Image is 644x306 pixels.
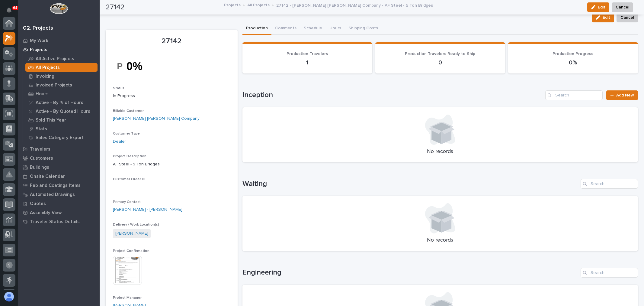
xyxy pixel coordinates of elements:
a: [PERSON_NAME] [PERSON_NAME] Company [113,116,200,122]
p: All Projects [36,65,60,70]
p: Travelers [30,147,50,152]
button: Schedule [300,22,326,35]
span: Project Manager [113,296,142,300]
img: ewqVdLLp2EVkGVU75e2XebLWwttdSsuwTpONmlbUjhM [113,56,158,76]
span: Production Travelers [287,52,328,56]
p: No records [250,237,631,244]
span: Production Progress [553,52,593,56]
a: My Work [18,36,100,45]
p: 27142 - [PERSON_NAME] [PERSON_NAME] Company - AF Steel - 5 Ton Bridges [276,2,433,8]
a: Active - By Quoted Hours [23,107,100,116]
p: Stats [36,126,47,132]
a: Add New [606,90,638,100]
span: Production Travelers Ready to Ship [405,52,475,56]
p: 1 [250,59,365,66]
p: No records [250,148,631,155]
p: - [113,184,230,190]
p: Invoicing [36,74,54,79]
p: Fab and Coatings Items [30,183,81,188]
p: Projects [30,47,47,53]
a: Traveler Status Details [18,217,100,226]
a: All Projects [247,1,270,8]
button: Cancel [617,13,638,22]
a: All Active Projects [23,54,100,63]
a: Customers [18,154,100,163]
h1: Engineering [242,268,578,277]
div: Notifications64 [8,7,15,17]
input: Search [545,90,603,100]
p: Active - By Quoted Hours [36,109,90,114]
a: Hours [23,90,100,98]
a: Assembly View [18,208,100,217]
a: Active - By % of Hours [23,98,100,107]
a: Fab and Coatings Items [18,181,100,190]
p: 64 [13,6,17,10]
a: [PERSON_NAME] [115,230,148,237]
a: Quotes [18,199,100,208]
span: Delivery / Work Location(s) [113,223,159,226]
a: Onsite Calendar [18,172,100,181]
a: Invoiced Projects [23,81,100,89]
span: Add New [616,93,634,97]
p: AF Steel - 5 Ton Bridges [113,161,230,168]
p: Onsite Calendar [30,174,65,179]
span: Customer Order ID [113,177,146,181]
span: Edit [603,15,610,20]
p: Automated Drawings [30,192,75,197]
button: Edit [592,13,614,22]
input: Search [581,268,638,278]
p: My Work [30,38,48,44]
p: In Progress [113,93,230,99]
p: Buildings [30,165,49,170]
span: Customer Type [113,132,140,135]
span: Project Confirmation [113,249,149,253]
a: Projects [224,1,241,8]
img: Workspace Logo [50,3,68,14]
button: Comments [271,22,300,35]
h1: Waiting [242,180,578,188]
input: Search [581,179,638,189]
div: 02. Projects [23,25,53,32]
a: Stats [23,125,100,133]
a: Buildings [18,163,100,172]
a: Sold This Year [23,116,100,124]
a: Projects [18,45,100,54]
button: Production [242,22,271,35]
a: Dealer [113,138,126,145]
p: 0% [515,59,631,66]
span: Cancel [620,14,634,21]
p: 27142 [113,37,230,46]
p: Sold This Year [36,118,66,123]
p: Customers [30,156,53,161]
p: Traveler Status Details [30,219,80,225]
p: Active - By % of Hours [36,100,83,106]
a: All Projects [23,63,100,72]
a: Sales Category Export [23,133,100,142]
button: Shipping Costs [345,22,382,35]
span: Primary Contact [113,200,141,204]
button: Hours [326,22,345,35]
p: Sales Category Export [36,135,84,141]
span: Billable Customer [113,109,144,113]
p: Invoiced Projects [36,83,72,88]
a: Automated Drawings [18,190,100,199]
a: Invoicing [23,72,100,80]
span: Project Description [113,155,146,158]
p: 0 [383,59,498,66]
p: Quotes [30,201,46,207]
h1: Inception [242,91,543,99]
a: Travelers [18,145,100,154]
button: users-avatar [3,290,15,303]
p: Assembly View [30,210,62,216]
button: Notifications [3,4,15,16]
p: Hours [36,91,49,97]
p: All Active Projects [36,56,74,62]
span: Status [113,86,124,90]
a: [PERSON_NAME] - [PERSON_NAME] [113,207,182,213]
